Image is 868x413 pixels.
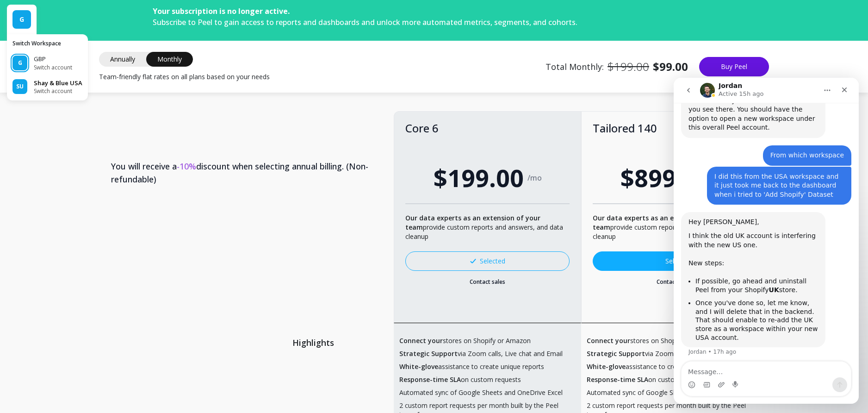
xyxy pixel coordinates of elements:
[399,375,521,384] span: on custom requests
[587,388,750,397] span: Automated sync of Google Sheets and OneDrive Excel
[177,161,196,172] span: -10%
[399,349,458,358] b: Strategic Support
[608,59,649,74] p: $199.00
[587,336,630,345] b: Connect your
[674,78,859,404] iframe: Intercom live chat
[34,79,82,88] p: Shay & Blue USA
[399,362,438,371] b: White-glove
[399,388,563,397] span: Automated sync of Google Sheets and OneDrive Excel
[399,336,443,345] b: Connect your
[587,375,708,384] span: on custom requests
[434,160,524,196] span: $199.00
[19,15,24,24] span: G
[546,59,688,74] span: Total Monthly:
[593,213,728,232] b: Our data experts as an extension of your team
[99,52,146,67] span: Annually
[587,362,732,371] span: assistance to create unique reports
[34,64,72,71] span: Switch account
[100,145,394,200] th: You will receive a discount when selecting annual billing. (Non-refundable)
[405,213,540,232] b: Our data experts as an extension of your team
[405,213,563,241] span: provide custom reports and answers, and data cleanup
[587,375,648,384] b: Response-time SLA
[146,52,193,67] span: Monthly
[399,375,461,384] b: Response-time SLA
[153,6,290,16] span: Your subscription is no longer active.
[16,83,24,90] span: SU
[405,278,569,286] a: Contact sales
[34,55,72,64] p: GBP
[593,278,756,286] a: Contact sales
[527,173,542,182] span: /mo
[18,59,22,67] span: G
[620,160,711,196] span: $899.00
[405,123,569,134] div: Core 6
[399,336,531,345] span: stores on Shopify or Amazon
[653,59,688,74] b: $99.00
[470,257,505,266] div: Selected
[34,88,82,95] span: Switch account
[593,123,756,134] div: Tailored 140
[587,362,626,371] b: White-glove
[593,213,750,241] span: provide custom reports and answers, and data cleanup
[587,336,718,345] span: stores on Shopify or Amazon
[12,40,82,47] span: Switch Workspace
[153,17,577,27] span: Subscribe to Peel to gain access to reports and dashboards and unlock more automated metrics, seg...
[593,251,756,271] a: Select
[587,349,645,358] b: Strategic Support
[587,349,750,358] span: via Zoom calls, Live chat and Email
[99,72,270,81] span: Team-friendly flat rates on all plans based on your needs
[399,362,544,371] span: assistance to create unique reports
[699,57,769,76] button: Buy Peel
[399,349,563,358] span: via Zoom calls, Live chat and Email
[470,259,476,263] img: svg+xml;base64,PHN2ZyB3aWR0aD0iMTMiIGhlaWdodD0iMTAiIHZpZXdCb3g9IjAgMCAxMyAxMCIgZmlsbD0ibm9uZSIgeG...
